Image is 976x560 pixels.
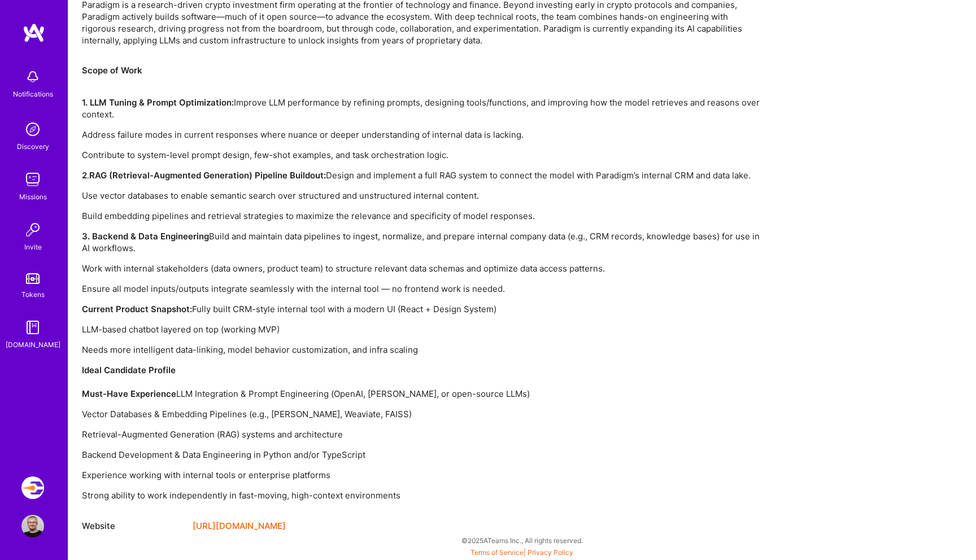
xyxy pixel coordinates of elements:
div: © 2025 ATeams Inc., All rights reserved. [68,526,976,554]
strong: Ideal Candidate Profile [82,365,176,375]
img: Velocity: Enabling Developers Create Isolated Environments, Easily. [21,476,44,499]
div: Discovery [17,141,49,152]
img: discovery [21,118,44,141]
p: LLM Integration & Prompt Engineering (OpenAI, [PERSON_NAME], or open-source LLMs) [82,364,760,400]
img: guide book [21,316,44,339]
strong: Backend & Data Engineering [92,231,209,242]
p: Needs more intelligent data-linking, model behavior customization, and infra scaling [82,344,760,356]
p: Retrieval-Augmented Generation (RAG) systems and architecture [82,428,760,440]
img: User Avatar [21,515,44,537]
a: Privacy Policy [528,548,573,557]
img: bell [21,65,44,88]
p: Work with internal stakeholders (data owners, product team) to structure relevant data schemas an... [82,262,760,274]
p: Address failure modes in current responses where nuance or deeper understanding of internal data ... [82,129,760,141]
strong: RAG (Retrieval-Augmented Generation) Pipeline Buildout: [89,170,326,181]
strong: 1. LLM Tuning & Prompt Optimization: [82,97,234,108]
img: logo [23,23,45,43]
img: teamwork [21,168,44,191]
strong: Must-Have Experience [82,388,176,399]
a: User Avatar [19,515,47,537]
img: tokens [26,273,40,284]
div: Website [82,519,184,533]
a: [URL][DOMAIN_NAME] [193,519,286,533]
strong: Current Product Snapshot: [82,304,192,314]
p: Fully built CRM-style internal tool with a modern UI (React + Design System) [82,303,760,315]
div: [DOMAIN_NAME] [6,339,60,351]
p: LLM-based chatbot layered on top (working MVP) [82,323,760,335]
p: Use vector databases to enable semantic search over structured and unstructured internal content. [82,190,760,202]
p: Experience working with internal tools or enterprise platforms [82,469,760,481]
strong: 2 [82,170,87,181]
p: Build and maintain data pipelines to ingest, normalize, and prepare internal company data (e.g., ... [82,230,760,254]
p: Build embedding pipelines and retrieval strategies to maximize the relevance and specificity of m... [82,210,760,222]
img: Invite [21,218,44,241]
strong: Scope of Work [82,65,142,76]
div: Missions [19,191,47,203]
p: Vector Databases & Embedding Pipelines (e.g., [PERSON_NAME], Weaviate, FAISS) [82,408,760,420]
p: . Design and implement a full RAG system to connect the model with Paradigm’s internal CRM and da... [82,169,760,181]
span: | [470,548,573,557]
a: Terms of Service [470,548,524,557]
p: Ensure all model inputs/outputs integrate seamlessly with the internal tool — no frontend work is... [82,283,760,295]
p: Strong ability to work independently in fast-moving, high-context environments [82,489,760,501]
p: Backend Development & Data Engineering in Python and/or TypeScript [82,449,760,461]
p: Contribute to system-level prompt design, few-shot examples, and task orchestration logic. [82,149,760,161]
div: Notifications [13,88,53,100]
div: Tokens [21,288,45,300]
div: Invite [24,241,42,253]
strong: 3. [82,231,90,242]
p: Improve LLM performance by refining prompts, designing tools/functions, and improving how the mod... [82,85,760,120]
a: Velocity: Enabling Developers Create Isolated Environments, Easily. [19,476,47,499]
